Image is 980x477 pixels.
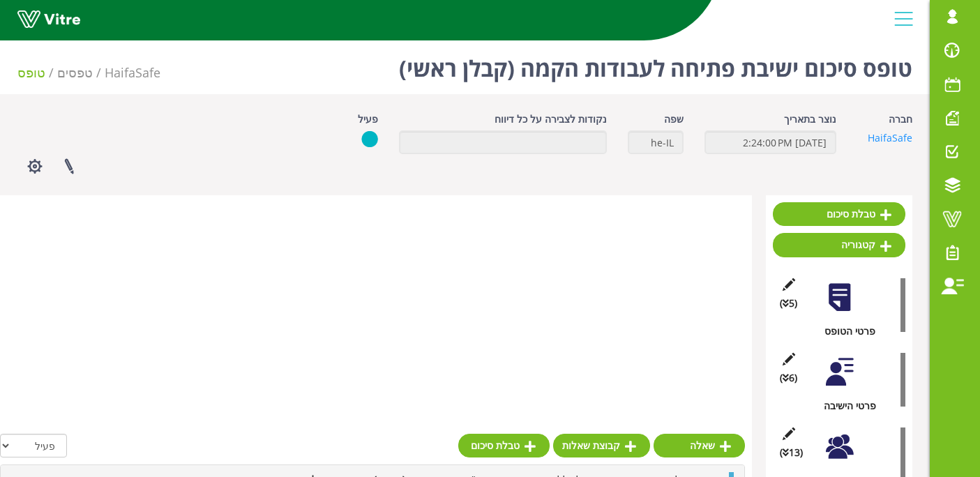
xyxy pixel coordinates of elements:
[784,112,836,127] label: נוצר בתאריך
[773,202,905,226] a: טבלת סיכום
[553,434,650,457] a: קבוצת שאלות
[358,112,378,127] label: פעיל
[780,296,797,311] span: (5 )
[399,35,912,94] h1: טופס סיכום ישיבת פתיחה לעבודות הקמה (קבלן ראשי)
[780,370,797,386] span: (6 )
[868,131,912,144] a: HaifaSafe
[654,434,745,457] a: שאלה
[361,130,378,148] img: yes
[17,63,57,82] li: טופס
[889,112,912,127] label: חברה
[783,398,905,414] div: פרטי הישיבה
[57,64,93,81] a: טפסים
[664,112,684,127] label: שפה
[783,324,905,339] div: פרטי הטופס
[495,112,607,127] label: נקודות לצבירה על כל דיווח
[780,445,803,460] span: (13 )
[105,64,160,81] a: HaifaSafe
[773,233,905,257] a: קטגוריה
[458,434,550,457] a: טבלת סיכום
